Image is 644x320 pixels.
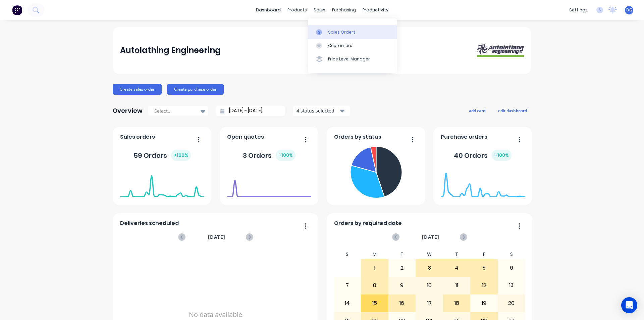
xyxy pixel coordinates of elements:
[477,44,524,57] img: Autolathing Engineering
[566,5,591,15] div: settings
[334,249,361,259] div: S
[621,297,637,313] div: Open Intercom Messenger
[361,249,388,259] div: M
[443,295,470,312] div: 18
[441,133,487,141] span: Purchase orders
[12,5,22,15] img: Factory
[498,295,525,312] div: 20
[416,295,443,312] div: 17
[492,150,512,161] div: + 100 %
[133,150,191,161] div: 59 Orders
[284,5,310,15] div: products
[454,150,512,161] div: 40 Orders
[293,106,350,116] button: 4 status selected
[389,295,416,312] div: 16
[208,233,225,241] span: [DATE]
[334,277,361,294] div: 7
[471,277,497,294] div: 12
[443,249,471,259] div: T
[308,52,397,66] a: Price Level Manager
[243,150,296,161] div: 3 Orders
[389,260,416,276] div: 2
[308,25,397,39] a: Sales Orders
[498,249,525,259] div: S
[465,106,490,115] button: add card
[167,84,224,95] button: Create purchase order
[422,233,439,241] span: [DATE]
[328,56,370,62] div: Price Level Manager
[120,44,221,57] div: Autolathing Engineering
[361,260,388,276] div: 1
[389,277,416,294] div: 9
[494,106,531,115] button: edit dashboard
[113,104,143,118] div: Overview
[171,150,191,161] div: + 100 %
[471,295,497,312] div: 19
[498,260,525,276] div: 6
[310,5,329,15] div: sales
[498,277,525,294] div: 13
[276,150,296,161] div: + 100 %
[227,133,264,141] span: Open quotes
[416,249,443,259] div: W
[328,29,356,35] div: Sales Orders
[361,295,388,312] div: 15
[443,277,470,294] div: 11
[388,249,416,259] div: T
[470,249,498,259] div: F
[334,133,381,141] span: Orders by status
[359,5,392,15] div: productivity
[297,107,339,114] div: 4 status selected
[443,260,470,276] div: 4
[626,7,632,13] span: DG
[334,295,361,312] div: 14
[416,260,443,276] div: 3
[253,5,284,15] a: dashboard
[328,43,352,49] div: Customers
[308,39,397,52] a: Customers
[334,219,402,227] span: Orders by required date
[120,133,155,141] span: Sales orders
[471,260,497,276] div: 5
[113,84,162,95] button: Create sales order
[361,277,388,294] div: 8
[416,277,443,294] div: 10
[329,5,359,15] div: purchasing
